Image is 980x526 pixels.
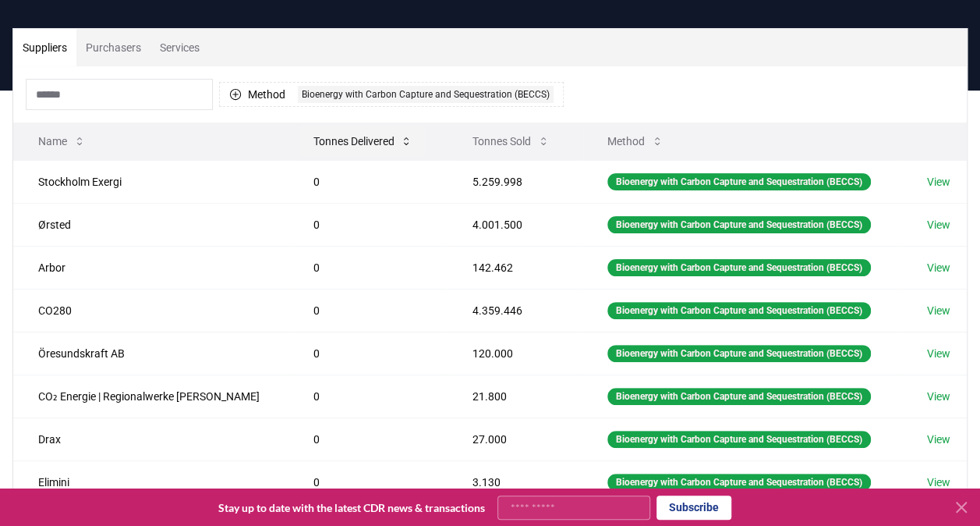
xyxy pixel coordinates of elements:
td: 27.000 [448,418,582,460]
a: View [927,260,950,275]
td: CO280 [13,289,288,332]
td: 0 [288,246,447,289]
td: 4.359.446 [448,289,582,332]
td: Drax [13,418,288,460]
td: 120.000 [448,332,582,375]
div: Bioenergy with Carbon Capture and Sequestration (BECCS) [298,86,554,103]
button: Name [26,126,98,157]
div: Bioenergy with Carbon Capture and Sequestration (BECCS) [607,345,871,362]
td: 5.259.998 [448,160,582,203]
button: Suppliers [13,29,76,66]
a: View [927,303,950,318]
div: Bioenergy with Carbon Capture and Sequestration (BECCS) [607,302,871,319]
td: 0 [288,460,447,503]
td: 4.001.500 [448,203,582,246]
div: Bioenergy with Carbon Capture and Sequestration (BECCS) [607,431,871,448]
a: View [927,346,950,361]
a: View [927,432,950,447]
button: Method [595,126,676,157]
td: Öresundskraft AB [13,332,288,375]
td: Elimini [13,460,288,503]
div: Bioenergy with Carbon Capture and Sequestration (BECCS) [607,474,871,491]
a: View [927,389,950,404]
div: Bioenergy with Carbon Capture and Sequestration (BECCS) [607,388,871,405]
td: Stockholm Exergi [13,160,288,203]
button: Tonnes Delivered [300,126,425,157]
td: Arbor [13,246,288,289]
td: CO₂ Energie | Regionalwerke [PERSON_NAME] [13,375,288,418]
a: View [927,174,950,190]
td: 21.800 [448,375,582,418]
button: Tonnes Sold [460,126,562,157]
td: 142.462 [448,246,582,289]
td: Ørsted [13,203,288,246]
a: View [927,217,950,233]
div: Bioenergy with Carbon Capture and Sequestration (BECCS) [607,216,871,233]
div: Bioenergy with Carbon Capture and Sequestration (BECCS) [607,259,871,276]
td: 0 [288,375,447,418]
td: 3.130 [448,460,582,503]
button: Purchasers [76,29,150,66]
td: 0 [288,289,447,332]
td: 0 [288,203,447,246]
div: Bioenergy with Carbon Capture and Sequestration (BECCS) [607,173,871,190]
td: 0 [288,160,447,203]
td: 0 [288,418,447,460]
td: 0 [288,332,447,375]
button: Services [150,29,209,66]
button: MethodBioenergy with Carbon Capture and Sequestration (BECCS) [219,82,564,107]
a: View [927,474,950,490]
